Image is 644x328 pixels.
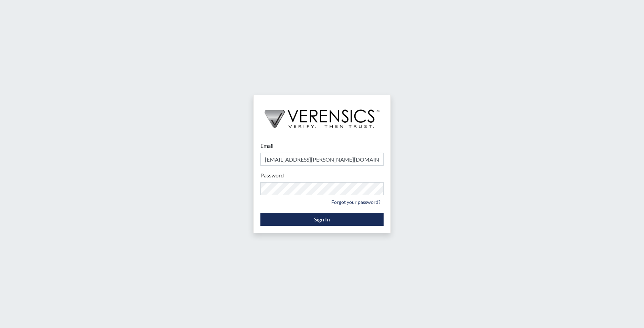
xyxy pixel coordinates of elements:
[260,142,273,150] label: Email
[260,213,384,226] button: Sign In
[260,153,384,166] input: Email
[254,95,390,135] img: logo-wide-black.2aad4157.png
[328,197,384,207] a: Forgot your password?
[260,171,284,179] label: Password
